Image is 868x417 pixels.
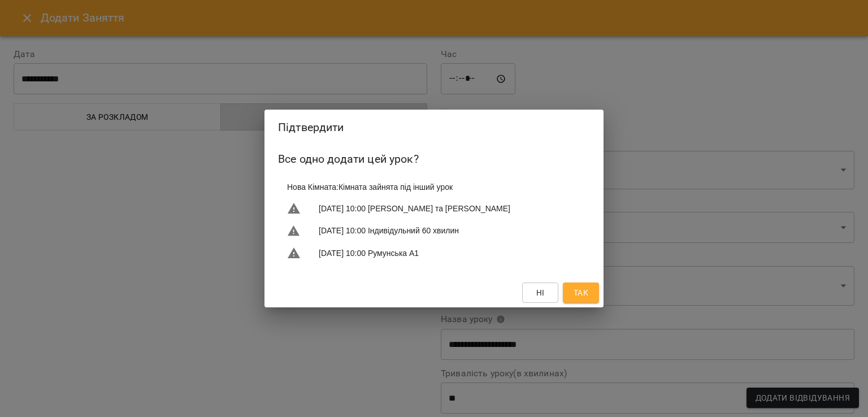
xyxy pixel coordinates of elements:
[278,119,590,136] h2: Підтвердити
[563,283,599,303] button: Так
[278,242,590,264] li: [DATE] 10:00 Румунська А1
[278,197,590,220] li: [DATE] 10:00 [PERSON_NAME] та [PERSON_NAME]
[522,283,558,303] button: Ні
[278,220,590,242] li: [DATE] 10:00 Індивідульний 60 хвилин
[278,150,590,168] h6: Все одно додати цей урок?
[574,286,588,299] span: Так
[536,286,545,299] span: Ні
[278,177,590,197] li: Нова Кімната : Кімната зайнята під інший урок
